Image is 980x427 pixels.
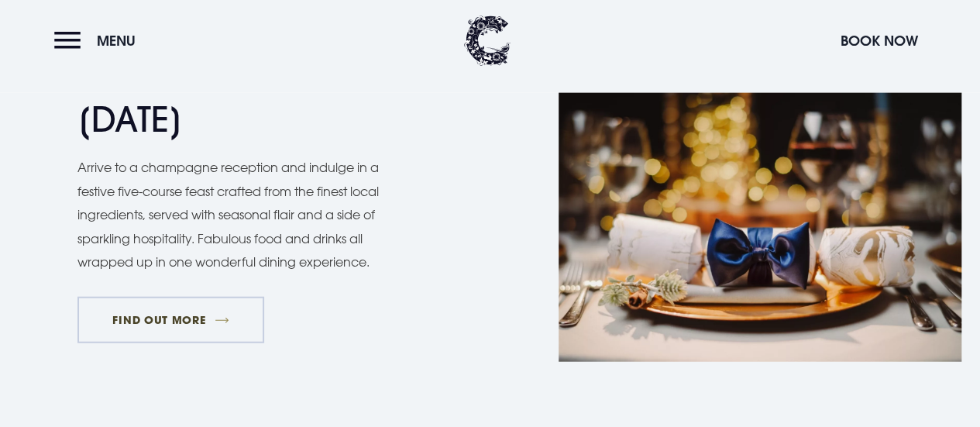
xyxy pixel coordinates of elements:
button: Menu [54,24,143,57]
p: Arrive to a champagne reception and indulge in a festive five-course feast crafted from the fines... [77,156,395,274]
button: Book Now [833,24,926,57]
img: Clandeboye Lodge [464,15,511,66]
span: Menu [97,32,136,50]
img: Christmas Hotel in Northern Ireland [559,93,962,362]
a: FIND OUT MORE [77,297,264,343]
h2: [DATE] [77,99,380,140]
